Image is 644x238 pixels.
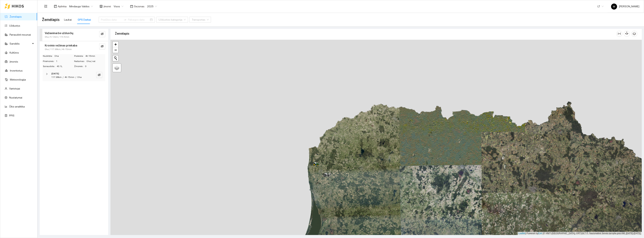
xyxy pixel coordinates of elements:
[42,17,60,23] span: Žemėlapis
[113,64,121,72] a: Layers
[45,48,72,51] span: 0ha / 117.98km / 4h 15min
[69,4,93,9] span: Mindaugo Valdos
[10,78,26,81] a: Meteorologija
[10,40,31,47] span: Sandėlis
[54,54,74,58] span: 0 ha
[40,41,108,53] div: Krovinio vežimas priekaba0ha / 117.98km / 4h 15mineye-invisible
[56,60,74,63] span: 1
[74,60,86,63] span: Našumas
[10,60,18,63] a: Įmonės
[101,18,122,22] input: Pradžios data
[10,51,19,54] a: Kultūros
[40,29,108,41] div: Važiavimai be užduočių0ha / 5.12km / 11h 5mineye-invisible
[9,87,20,90] a: Vartotojai
[99,43,105,49] button: eye-invisible
[100,5,103,8] span: shop
[75,76,76,78] span: /
[51,72,59,75] strong: [DATE]
[85,54,105,58] span: 4h 15min
[74,54,85,58] span: Praleista
[611,5,639,8] span: [PERSON_NAME]
[85,65,105,68] span: 0
[113,47,118,53] a: Zoom out
[54,5,57,8] span: layout
[10,69,23,72] a: Inventorius
[63,76,63,78] span: /
[101,32,104,36] span: eye-invisible
[57,65,74,68] span: 43.1L
[58,4,67,8] span: Aplinka :
[114,42,117,47] span: +
[113,42,118,47] a: Zoom in
[9,105,25,108] a: Ūkio analitika
[64,18,72,22] div: Laukai
[147,4,157,9] span: 2025
[9,114,14,117] a: PPIS
[51,76,62,78] span: 117.98km
[44,5,47,8] span: menu-fold
[114,4,123,9] span: Visos
[46,73,48,75] span: right
[616,32,622,35] span: column-width
[134,4,145,8] span: Sezonas :
[78,18,91,22] div: GPS Darbai
[104,4,111,8] span: Įmonė :
[113,55,118,61] button: Initiate a new search
[124,18,127,21] span: to
[99,31,105,37] button: eye-invisible
[538,232,542,235] a: Esri
[74,65,85,68] span: Žmonės
[43,60,56,63] span: Priemonės
[86,60,105,63] span: 0 ha / val.
[115,28,616,39] div: Žemėlapis
[98,73,101,77] span: eye-invisible
[43,65,57,68] span: Sunaudota
[613,4,615,10] span: M
[42,3,49,10] button: menu-fold
[96,72,102,78] button: eye-invisible
[519,232,525,235] a: Leaflet
[543,232,543,235] span: |
[45,35,69,39] span: 0ha / 5.12km / 11h 5min
[616,31,622,37] button: column-width
[10,15,22,18] a: Žemėlapis
[9,24,20,27] a: Užduotys
[598,4,604,9] span: LT
[128,18,149,22] input: Pabaigos data
[77,76,82,78] span: 0 ha
[45,44,77,47] strong: Krovinio vežimas priekaba
[518,232,642,235] div: | Powered by © HNIT-[GEOGRAPHIC_DATA]; ORT10LT ©, Nacionalinė žemės tarnyba prie AM, [DATE]-[DATE]
[130,5,133,8] span: calendar
[9,96,22,99] a: Nustatymai
[65,76,74,78] span: 4h 15min
[43,54,54,58] span: Nudirbta
[124,18,127,21] span: swap-right
[114,48,117,52] span: −
[10,33,31,36] a: Panaudoti resursai
[45,32,73,35] strong: Važiavimai be užduočių
[101,45,104,48] span: eye-invisible
[43,70,105,81] div: [DATE]117.98km/4h 15min/0 haeye-invisible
